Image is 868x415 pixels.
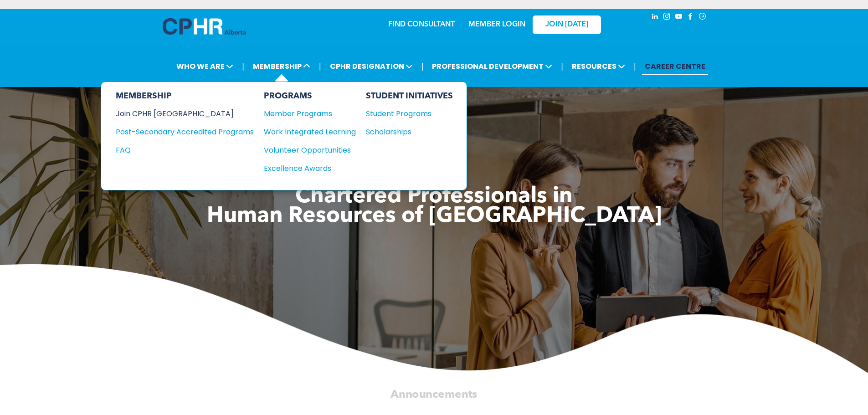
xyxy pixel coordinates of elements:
span: WHO WE ARE [174,58,236,75]
a: Volunteer Opportunities [264,144,356,156]
a: Work Integrated Learning [264,126,356,138]
span: Chartered Professionals in [295,186,573,208]
a: instagram [662,11,672,24]
div: Student Programs [366,108,444,119]
span: CPHR DESIGNATION [327,58,416,75]
span: PROFESSIONAL DEVELOPMENT [429,58,555,75]
a: CAREER CENTRE [642,58,708,75]
a: Student Programs [366,108,453,119]
span: JOIN [DATE] [545,20,588,29]
span: Human Resources of [GEOGRAPHIC_DATA] [207,205,662,227]
a: linkedin [650,11,660,24]
li: | [421,57,424,76]
div: Join CPHR [GEOGRAPHIC_DATA] [116,108,240,119]
a: Join CPHR [GEOGRAPHIC_DATA] [116,108,254,119]
div: Member Programs [264,108,347,119]
a: Social network [698,11,708,24]
span: Announcements [390,389,478,400]
li: | [319,57,321,76]
div: Post-Secondary Accredited Programs [116,126,240,138]
span: MEMBERSHIP [250,58,313,75]
a: Post-Secondary Accredited Programs [116,126,254,138]
div: Excellence Awards [264,163,347,174]
div: Volunteer Opportunities [264,144,347,156]
li: | [242,57,244,76]
div: STUDENT INITIATIVES [366,91,453,101]
a: MEMBER LOGIN [468,21,525,28]
a: Member Programs [264,108,356,119]
a: youtube [674,11,684,24]
li: | [561,57,563,76]
a: FAQ [116,144,254,156]
div: Work Integrated Learning [264,126,347,138]
li: | [634,57,636,76]
a: JOIN [DATE] [533,15,601,34]
div: PROGRAMS [264,91,356,101]
a: Excellence Awards [264,163,356,174]
div: FAQ [116,144,240,156]
a: FIND CONSULTANT [388,21,455,28]
span: RESOURCES [569,58,628,75]
a: facebook [686,11,696,24]
img: A blue and white logo for cp alberta [163,18,246,35]
div: MEMBERSHIP [116,91,254,101]
a: Scholarships [366,126,453,138]
div: Scholarships [366,126,444,138]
